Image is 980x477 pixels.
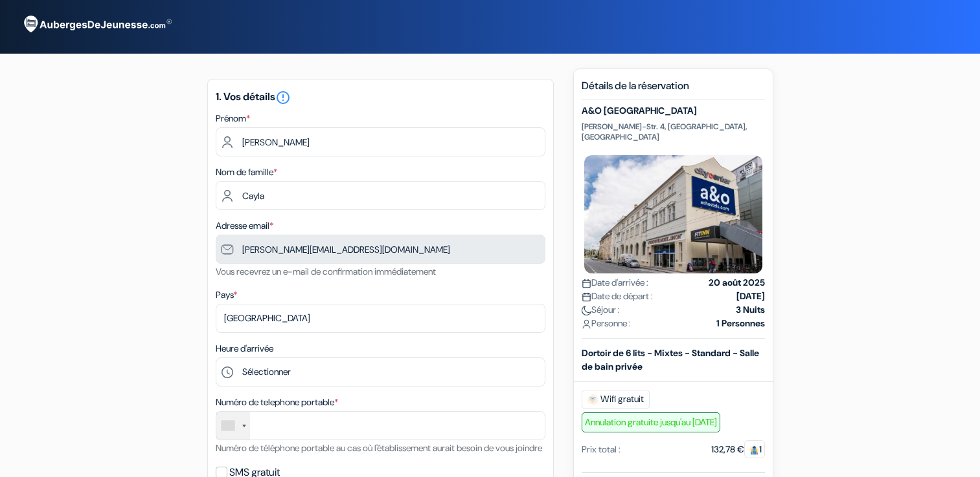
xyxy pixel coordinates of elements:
[216,165,277,179] label: Nom de famille
[709,276,765,290] strong: 20 août 2025
[582,79,765,100] h5: Détails de la réservation
[582,443,621,456] div: Prix total :
[582,347,759,372] b: Dortoir de 6 lits - Mixtes - Standard - Salle de bain privée
[216,112,250,125] label: Prénom
[582,317,631,330] span: Personne :
[582,306,591,315] img: moon.svg
[216,266,436,277] small: Vous recevrez un e-mail de confirmation immédiatement
[736,290,765,303] strong: [DATE]
[582,412,720,432] span: Annulation gratuite jusqu'au [DATE]
[16,7,177,42] img: AubergesDeJeunesse.com
[216,90,545,105] h5: 1. Vos détails
[216,235,545,264] input: Entrer adresse e-mail
[582,122,765,142] p: [PERSON_NAME]-Str. 4, [GEOGRAPHIC_DATA], [GEOGRAPHIC_DATA]
[582,279,591,288] img: calendar.svg
[582,105,765,116] h5: A&O [GEOGRAPHIC_DATA]
[275,90,291,103] a: error_outline
[749,445,759,455] img: guest.svg
[587,394,598,405] img: free_wifi.svg
[216,127,545,156] input: Entrez votre prénom
[736,303,765,317] strong: 3 Nuits
[711,443,765,456] div: 132,78 €
[216,288,237,302] label: Pays
[744,440,765,458] span: 1
[216,342,273,355] label: Heure d'arrivée
[716,317,765,330] strong: 1 Personnes
[216,181,545,210] input: Entrer le nom de famille
[582,303,620,317] span: Séjour :
[582,290,653,303] span: Date de départ :
[582,292,591,302] img: calendar.svg
[275,90,291,105] i: error_outline
[216,219,273,233] label: Adresse email
[216,396,338,409] label: Numéro de telephone portable
[216,442,542,454] small: Numéro de téléphone portable au cas où l'établissement aurait besoin de vous joindre
[582,276,648,290] span: Date d'arrivée :
[582,390,650,409] span: Wifi gratuit
[582,319,591,329] img: user_icon.svg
